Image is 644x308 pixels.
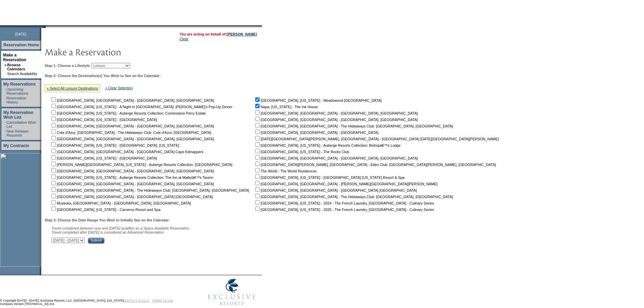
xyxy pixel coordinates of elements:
[254,111,418,115] nobr: [GEOGRAPHIC_DATA], [GEOGRAPHIC_DATA] - [GEOGRAPHIC_DATA], [GEOGRAPHIC_DATA]
[50,163,232,167] nobr: [PERSON_NAME][GEOGRAPHIC_DATA], [US_STATE] - Auberge Resorts Collection: [GEOGRAPHIC_DATA]
[50,143,179,147] nobr: [GEOGRAPHIC_DATA], [US_STATE] - [GEOGRAPHIC_DATA], [US_STATE]
[46,25,46,28] img: blank.gif
[7,63,25,71] a: Browse Calendars
[125,299,149,302] a: PRIVACY POLICY
[50,169,214,173] nobr: [GEOGRAPHIC_DATA], [GEOGRAPHIC_DATA] - [GEOGRAPHIC_DATA], [GEOGRAPHIC_DATA]
[254,156,418,160] nobr: [GEOGRAPHIC_DATA], [GEOGRAPHIC_DATA] - [GEOGRAPHIC_DATA], [GEOGRAPHIC_DATA]
[3,110,33,120] a: My Reservation Wish List
[50,156,157,160] nobr: [GEOGRAPHIC_DATA], [US_STATE] - [GEOGRAPHIC_DATA]
[50,111,206,115] nobr: [GEOGRAPHIC_DATA], [US_STATE] - Auberge Resorts Collection: Commodore Perry Estate
[45,218,170,222] b: Step 3: Choose the Date Range You Wish to Initially See on the Calendar:
[7,72,37,76] a: Search Availability
[50,188,249,192] nobr: [GEOGRAPHIC_DATA], [GEOGRAPHIC_DATA] - The Hideaways Club: [GEOGRAPHIC_DATA], [GEOGRAPHIC_DATA]
[254,98,382,102] nobr: [GEOGRAPHIC_DATA], [US_STATE] - Meadowood [GEOGRAPHIC_DATA]
[5,96,6,104] td: ·
[180,32,257,36] span: You are acting on behalf of:
[254,175,404,180] nobr: [GEOGRAPHIC_DATA], [US_STATE] - [GEOGRAPHIC_DATA] [US_STATE] Resort & Spa
[50,201,191,205] nobr: Muskoka, [GEOGRAPHIC_DATA] - [GEOGRAPHIC_DATA], [GEOGRAPHIC_DATA]
[254,150,349,154] nobr: [GEOGRAPHIC_DATA], [US_STATE] - The Rocks Club
[50,182,214,186] nobr: [GEOGRAPHIC_DATA], [GEOGRAPHIC_DATA] - [GEOGRAPHIC_DATA], [GEOGRAPHIC_DATA]
[254,137,499,141] nobr: [DATE][GEOGRAPHIC_DATA][PERSON_NAME], [GEOGRAPHIC_DATA] - [GEOGRAPHIC_DATA] [DATE][GEOGRAPHIC_DAT...
[5,120,6,128] td: ·
[254,143,401,147] nobr: [GEOGRAPHIC_DATA], [US_STATE] - Auberge Resorts Collection: Bishopâ€™s Lodge
[88,238,104,244] input: Submit
[6,129,28,137] a: New Release Requests
[254,105,318,109] nobr: Napa, [US_STATE] - The Ink House
[47,86,98,90] a: » Select All Leisure Destinations
[254,169,317,173] nobr: The World - The World Residences
[254,131,378,135] nobr: [GEOGRAPHIC_DATA], [GEOGRAPHIC_DATA] - [GEOGRAPHIC_DATA]
[50,137,214,141] nobr: [GEOGRAPHIC_DATA], [GEOGRAPHIC_DATA] - [GEOGRAPHIC_DATA], [GEOGRAPHIC_DATA]
[4,63,6,67] b: »
[254,188,417,192] nobr: [GEOGRAPHIC_DATA], [GEOGRAPHIC_DATA] - [GEOGRAPHIC_DATA] [GEOGRAPHIC_DATA]
[50,98,214,102] nobr: [GEOGRAPHIC_DATA], [GEOGRAPHIC_DATA] - [GEOGRAPHIC_DATA], [GEOGRAPHIC_DATA]
[50,195,213,199] nobr: [GEOGRAPHIC_DATA], [GEOGRAPHIC_DATA] - [GEOGRAPHIC_DATA] [GEOGRAPHIC_DATA]
[43,25,46,28] img: promoShadowLeftCorner.gif
[50,150,203,154] nobr: [GEOGRAPHIC_DATA], [GEOGRAPHIC_DATA] - [GEOGRAPHIC_DATA] Cape Kidnappers
[3,82,35,87] a: My Reservations
[3,143,29,148] a: My Contracts
[50,175,213,180] nobr: [GEOGRAPHIC_DATA], [US_STATE] - Auberge Resorts Collection: The Inn at Matteiâ€™s Tavern
[50,118,157,122] nobr: [GEOGRAPHIC_DATA], [US_STATE] - [GEOGRAPHIC_DATA]
[254,208,434,212] nobr: [GEOGRAPHIC_DATA], [US_STATE] - 2025 - The French Laundry, [GEOGRAPHIC_DATA] - Culinary Series
[50,208,161,212] nobr: [GEOGRAPHIC_DATA], [US_STATE] - Carneros Resort and Spa
[6,96,26,104] a: Reservation History
[152,299,173,302] a: TERMS OF USE
[254,182,437,186] nobr: [GEOGRAPHIC_DATA], [GEOGRAPHIC_DATA] - [PERSON_NAME][GEOGRAPHIC_DATA][PERSON_NAME]
[227,32,257,36] a: [PERSON_NAME]
[45,64,91,68] b: Step 1: Choose a Lifestyle:
[4,72,6,76] td: ·
[51,226,190,230] span: Travel completed between now and [DATE] qualifies as a Space Available Reservation.
[180,37,188,41] a: Clear
[51,230,165,234] nobr: Travel completed after [DATE] is considered an Advanced Reservation.
[45,74,161,78] b: Step 2: Choose the Destination(s) You Wish to See on the Calendar:
[3,43,39,47] a: Reservation Home
[45,45,180,58] img: pgTtlMakeReservation.gif
[50,105,233,109] nobr: [GEOGRAPHIC_DATA], [US_STATE] - A Night In [GEOGRAPHIC_DATA]: [PERSON_NAME]'s Pop-Up Dinner
[6,87,28,95] a: Upcoming Reservations
[5,129,6,137] td: ·
[6,120,36,128] a: Cancellation Wish List
[254,201,434,205] nobr: [GEOGRAPHIC_DATA], [US_STATE] - 2024 - The French Laundry, [GEOGRAPHIC_DATA] - Culinary Series
[254,163,496,167] nobr: [GEOGRAPHIC_DATA][PERSON_NAME], [GEOGRAPHIC_DATA] - Eden Club: [GEOGRAPHIC_DATA][PERSON_NAME], [G...
[50,124,214,128] nobr: [GEOGRAPHIC_DATA], [GEOGRAPHIC_DATA] - [GEOGRAPHIC_DATA], [GEOGRAPHIC_DATA]
[3,53,26,62] a: Make a Reservation
[50,131,211,135] nobr: Cote d'Azur, [GEOGRAPHIC_DATA] - The Hideaways Club: Cote d'Azur, [GEOGRAPHIC_DATA]
[254,124,453,128] nobr: [GEOGRAPHIC_DATA], [GEOGRAPHIC_DATA] - The Hideaways Club: [GEOGRAPHIC_DATA], [GEOGRAPHIC_DATA]
[15,32,26,36] span: [DATE]
[5,87,6,95] td: ·
[254,195,453,199] nobr: [GEOGRAPHIC_DATA], [GEOGRAPHIC_DATA] - The Hideaways Club: [GEOGRAPHIC_DATA], [GEOGRAPHIC_DATA]
[254,118,418,122] nobr: [GEOGRAPHIC_DATA], [GEOGRAPHIC_DATA] - [GEOGRAPHIC_DATA], [GEOGRAPHIC_DATA]
[105,86,133,90] a: » Clear Selection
